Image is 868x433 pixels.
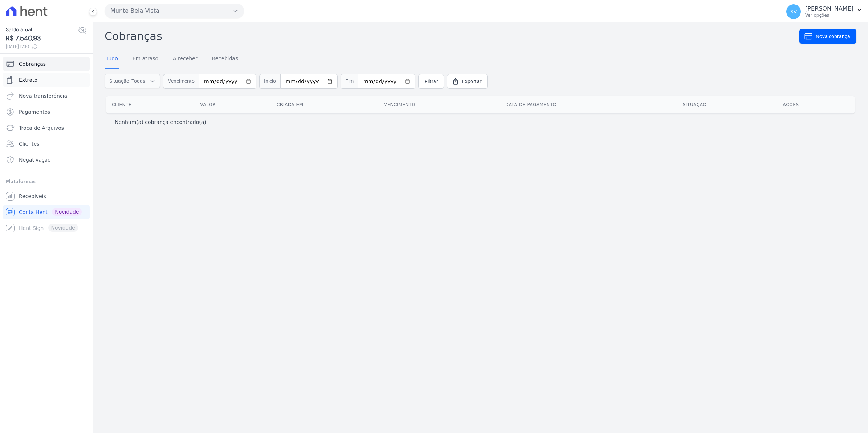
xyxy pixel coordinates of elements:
nav: Sidebar [6,57,87,235]
button: Situação: Todas [105,74,160,88]
a: Recebíveis [3,189,90,203]
a: Troca de Arquivos [3,121,90,135]
th: Cliente [106,96,194,113]
span: Filtrar [425,78,438,85]
span: Conta Hent [19,209,48,216]
h2: Cobranças [105,28,799,44]
span: Negativação [19,156,51,163]
span: Início [259,74,280,89]
span: Clientes [19,140,39,147]
span: SV [790,9,797,14]
a: Pagamentos [3,105,90,119]
a: Tudo [105,50,119,69]
th: Vencimento [378,96,499,113]
th: Ações [777,96,855,113]
th: Data de pagamento [499,96,677,113]
span: Nova transferência [19,92,67,100]
span: R$ 7.540,93 [6,33,78,43]
button: SV [PERSON_NAME] Ver opções [780,1,868,22]
span: Nova cobrança [816,33,850,40]
a: Filtrar [418,74,444,89]
span: Novidade [52,208,82,216]
a: Nova cobrança [799,29,856,44]
a: Cobranças [3,57,90,71]
a: Clientes [3,137,90,151]
span: Situação: Todas [109,77,145,85]
span: Exportar [462,78,482,85]
span: Vencimento [163,74,199,89]
a: Extrato [3,73,90,87]
a: Em atraso [131,50,160,69]
a: Negativação [3,153,90,167]
p: Ver opções [805,12,853,18]
span: [DATE] 12:10 [6,43,78,50]
span: Saldo atual [6,26,78,33]
span: Troca de Arquivos [19,124,64,131]
p: [PERSON_NAME] [805,5,853,12]
p: Nenhum(a) cobrança encontrado(a) [115,118,206,126]
span: Cobranças [19,60,46,68]
div: Plataformas [6,177,87,186]
a: Nova transferência [3,89,90,103]
th: Valor [194,96,271,113]
span: Recebíveis [19,193,46,200]
a: A receber [171,50,199,69]
th: Situação [677,96,777,113]
th: Criada em [271,96,378,113]
a: Exportar [447,74,488,89]
span: Pagamentos [19,108,50,116]
span: Fim [341,74,358,89]
span: Extrato [19,76,37,84]
a: Recebidas [211,50,240,69]
button: Munte Bela Vista [105,4,244,18]
a: Conta Hent Novidade [3,205,90,219]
